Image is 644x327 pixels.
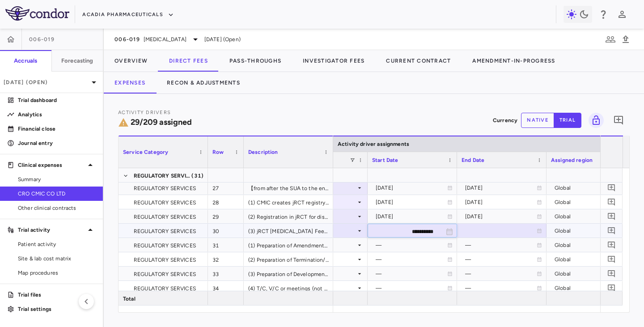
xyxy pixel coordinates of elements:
[376,238,447,252] div: —
[134,238,196,253] span: REGULATORY SERVICES
[555,224,602,238] div: Global
[248,149,278,155] span: Description
[607,284,616,292] svg: Add comment
[18,204,96,212] span: Other clinical contracts
[208,252,244,266] div: 32
[606,239,618,251] button: Add comment
[376,281,447,295] div: —
[292,50,375,72] button: Investigator Fees
[606,210,618,222] button: Add comment
[493,116,517,124] p: Currency
[551,157,593,163] span: Assigned region
[18,190,96,198] span: CRO CMIC CO LTD
[18,175,96,183] span: Summary
[208,195,244,209] div: 28
[611,113,626,128] button: Add comment
[613,115,624,126] svg: Add comment
[606,225,618,237] button: Add comment
[204,35,241,43] span: [DATE] (Open)
[555,181,602,195] div: Global
[607,183,616,192] svg: Add comment
[208,281,244,295] div: 34
[134,181,196,195] span: REGULATORY SERVICES
[444,226,455,237] button: Choose date, selected date is Aug 21, 2025
[134,267,196,281] span: REGULATORY SERVICES
[118,110,171,115] span: Activity Drivers
[208,181,244,195] div: 27
[585,113,604,128] span: Lock grid
[18,240,96,248] span: Patient activity
[18,291,96,299] p: Trial files
[212,149,224,155] span: Row
[606,182,618,194] button: Add comment
[208,238,244,252] div: 31
[191,169,203,183] span: (31)
[607,255,616,263] svg: Add comment
[465,252,537,267] div: —
[61,57,93,65] h6: Forecasting
[123,292,136,306] span: Total
[114,36,140,43] span: 006-019
[521,113,554,128] button: native
[606,282,618,294] button: Add comment
[606,253,618,265] button: Add comment
[555,252,602,267] div: Global
[555,267,602,281] div: Global
[606,196,618,208] button: Add comment
[134,169,191,183] span: REGULATORY SERVICES
[555,238,602,252] div: Global
[18,226,85,234] p: Trial activity
[158,50,219,72] button: Direct Fees
[5,6,69,21] img: logo-full-SnFGN8VE.png
[376,252,447,267] div: —
[18,96,96,104] p: Trial dashboard
[465,181,537,195] div: [DATE]
[376,181,447,195] div: [DATE]
[465,281,537,295] div: —
[123,149,168,155] span: Service Category
[244,238,333,252] div: (1) Preparation of Amendment CTNs
[208,224,244,238] div: 30
[554,113,581,128] button: trial
[462,157,484,163] span: End Date
[18,139,96,147] p: Journal entry
[376,267,447,281] div: —
[144,35,186,43] span: [MEDICAL_DATA]
[606,268,618,280] button: Add comment
[465,267,537,281] div: —
[134,253,196,267] span: REGULATORY SERVICES
[555,209,602,224] div: Global
[134,210,196,224] span: REGULATORY SERVICES
[462,50,566,72] button: Amendment-In-Progress
[18,161,85,169] p: Clinical expenses
[244,224,333,238] div: (3) jRCT [MEDICAL_DATA] Fee (handling the inquiries from jRCT and externals, and etc.)
[244,267,333,280] div: (3) Preparation of Development Discontinuation Notice
[465,209,537,224] div: [DATE]
[208,267,244,280] div: 33
[607,212,616,221] svg: Add comment
[376,209,447,224] div: [DATE]
[18,255,96,263] span: Site & lab cost matrix
[607,198,616,206] svg: Add comment
[208,209,244,223] div: 29
[134,195,196,210] span: REGULATORY SERVICES
[18,125,96,133] p: Financial close
[104,72,156,93] button: Expenses
[607,269,616,278] svg: Add comment
[18,305,96,313] p: Trial settings
[375,50,462,72] button: Current Contract
[4,78,89,86] p: [DATE] (Open)
[376,195,447,209] div: [DATE]
[555,281,602,295] div: Global
[555,195,602,209] div: Global
[372,157,398,163] span: Start Date
[134,224,196,238] span: REGULATORY SERVICES
[131,116,192,128] h6: 29/209 assigned
[104,50,158,72] button: Overview
[244,209,333,223] div: (2) Registration in jRCT for disclosure of Clinical Trial Information [Japanese & English for ini...
[244,252,333,266] div: (2) Preparation of Termination/Completion CTNs
[134,281,196,296] span: REGULATORY SERVICES
[465,238,537,252] div: —
[29,36,55,43] span: 006-019
[14,57,37,65] h6: Accruals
